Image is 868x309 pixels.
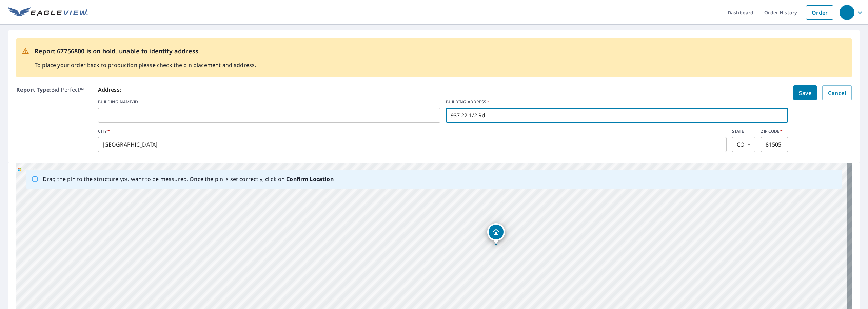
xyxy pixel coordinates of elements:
[286,175,333,183] b: Confirm Location
[16,86,50,93] b: Report Type
[732,137,755,152] div: CO
[487,223,505,244] div: Dropped pin, building 1, Residential property, 937 22 Rd grand junction, CO 81505
[35,46,256,56] p: Report 67756800 is on hold, unable to identify address
[799,88,811,98] span: Save
[98,128,727,134] label: CITY
[732,128,755,134] label: STATE
[8,7,88,18] img: EV Logo
[761,128,788,134] label: ZIP CODE
[98,99,440,105] label: BUILDING NAME/ID
[16,85,84,152] p: : Bid Perfect™
[43,175,334,183] p: Drag the pin to the structure you want to be measured. Once the pin is set correctly, click on
[828,88,846,98] span: Cancel
[446,99,788,105] label: BUILDING ADDRESS
[793,85,817,100] button: Save
[98,85,788,94] p: Address:
[822,85,852,100] button: Cancel
[737,141,745,148] em: CO
[35,61,256,69] p: To place your order back to production please check the pin placement and address.
[806,5,833,20] a: Order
